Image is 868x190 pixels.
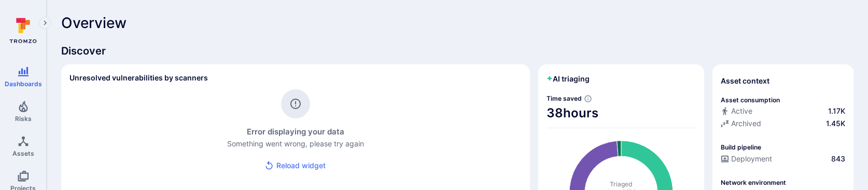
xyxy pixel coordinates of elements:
h2: Unresolved vulnerabilities by scanners [69,73,208,83]
div: Deployment [721,154,772,164]
div: Commits seen in the last 180 days [721,106,845,118]
span: Overview [61,15,127,31]
button: Expand navigation menu [39,17,51,29]
i: Expand navigation menu [41,19,49,28]
a: Deployment843 [721,154,845,164]
button: reload [260,156,332,175]
span: Assets [12,150,34,157]
span: Active [731,106,752,116]
h2: AI triaging [547,74,590,84]
p: Network environment [721,179,786,186]
p: Build pipeline [721,143,761,151]
div: Active [721,106,752,116]
a: Active1.17K [721,106,845,116]
span: 1.17K [828,106,845,116]
span: 843 [831,154,845,164]
span: Risks [15,115,32,123]
p: Something went wrong, please try again [227,138,364,149]
svg: Estimated based on an average time of 30 mins needed to triage each vulnerability [584,94,592,103]
span: Deployment [731,154,772,164]
span: 38 hours [547,105,696,121]
div: Code repository is archived [721,118,845,131]
span: Discover [61,44,853,58]
span: Dashboards [5,80,42,88]
a: Archived1.45K [721,118,845,129]
p: Asset consumption [721,96,780,104]
div: Archived [721,118,761,129]
h4: Error displaying your data [247,126,344,138]
span: Time saved [547,94,582,102]
div: Configured deployment pipeline [721,154,845,166]
span: 1.45K [826,118,845,129]
span: Archived [731,118,761,129]
span: Asset context [721,76,769,86]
